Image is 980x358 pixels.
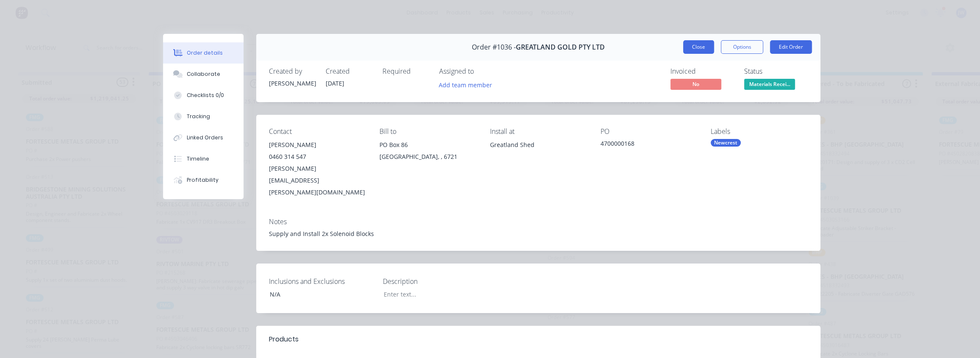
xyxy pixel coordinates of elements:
[269,276,375,286] label: Inclusions and Exclusions
[379,151,476,163] div: [GEOGRAPHIC_DATA], , 6721
[269,139,366,151] div: [PERSON_NAME]
[187,92,224,99] div: Checklists 0/0
[721,40,763,54] button: Options
[600,128,697,136] div: PO
[187,155,209,163] div: Timeline
[326,67,372,75] div: Created
[269,128,366,136] div: Contact
[439,67,524,75] div: Assigned to
[490,139,587,151] div: Greatland Shed
[163,85,244,106] button: Checklists 0/0
[516,43,605,51] span: GREATLAND GOLD PTY LTD
[379,139,476,166] div: PO Box 86[GEOGRAPHIC_DATA], , 6721
[187,134,223,142] div: Linked Orders
[269,163,366,198] div: [PERSON_NAME][EMAIL_ADDRESS][PERSON_NAME][DOMAIN_NAME]
[770,40,812,54] button: Edit Order
[600,139,697,151] div: 4700000168
[439,79,497,90] button: Add team member
[711,128,808,136] div: Labels
[670,67,734,75] div: Invoiced
[269,229,808,238] div: Supply and Install 2x Solenoid Blocks
[187,113,210,120] div: Tracking
[269,79,316,88] div: [PERSON_NAME]
[683,40,714,54] button: Close
[382,67,429,75] div: Required
[744,79,795,89] span: Materials Recei...
[163,106,244,127] button: Tracking
[263,288,369,300] div: N/A
[379,128,476,136] div: Bill to
[187,70,220,78] div: Collaborate
[163,127,244,148] button: Linked Orders
[379,139,476,151] div: PO Box 86
[269,139,366,198] div: [PERSON_NAME]0460 314 547[PERSON_NAME][EMAIL_ADDRESS][PERSON_NAME][DOMAIN_NAME]
[670,79,721,89] span: No
[163,42,244,64] button: Order details
[744,79,795,92] button: Materials Recei...
[163,148,244,169] button: Timeline
[490,128,587,136] div: Install at
[383,276,489,286] label: Description
[711,139,741,147] div: Newcrest
[472,43,516,51] span: Order #1036 -
[269,151,366,163] div: 0460 314 547
[163,64,244,85] button: Collaborate
[187,49,223,57] div: Order details
[269,334,299,344] div: Products
[326,79,344,87] span: [DATE]
[490,139,587,166] div: Greatland Shed
[435,79,497,90] button: Add team member
[163,169,244,191] button: Profitability
[187,176,219,184] div: Profitability
[269,67,316,75] div: Created by
[744,67,808,75] div: Status
[269,218,808,226] div: Notes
